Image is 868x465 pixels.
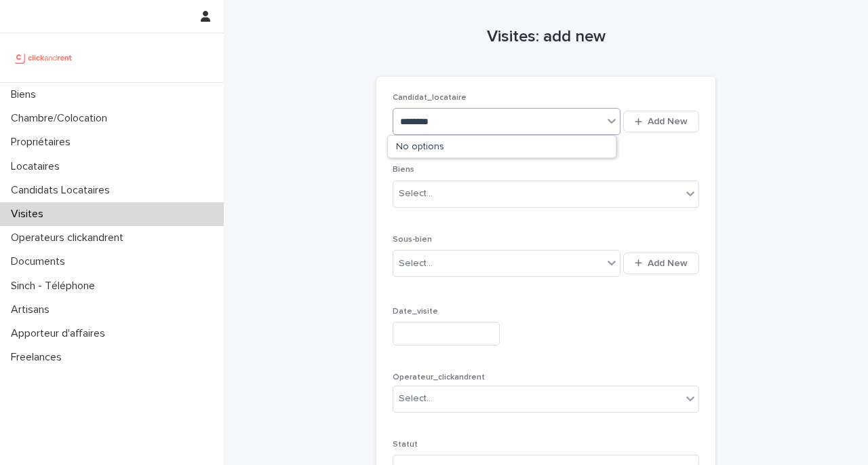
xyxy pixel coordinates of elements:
[648,117,688,126] span: Add New
[5,112,118,125] p: Chambre/Colocation
[5,280,106,293] p: Sinch - Téléphone
[5,208,54,221] p: Visites
[5,231,134,244] p: Operateurs clickandrent
[388,136,616,158] div: No options
[393,94,467,102] span: Candidat_locataire
[5,303,60,316] p: Artisans
[623,253,699,274] button: Add New
[399,187,433,201] div: Select...
[376,27,715,47] h1: Visites: add new
[5,160,71,173] p: Locataires
[5,184,121,197] p: Candidats Locataires
[5,327,116,340] p: Apporteur d'affaires
[399,392,433,406] div: Select...
[399,257,433,271] div: Select...
[5,255,76,268] p: Documents
[393,441,418,449] span: Statut
[5,88,47,101] p: Biens
[393,236,432,244] span: Sous-bien
[5,136,81,149] p: Propriétaires
[393,166,414,174] span: Biens
[623,111,699,132] button: Add New
[11,44,77,71] img: UCB0brd3T0yccxBKYDjQ
[648,259,688,268] span: Add New
[5,351,73,364] p: Freelances
[393,373,485,382] span: Operateur_clickandrent
[393,308,438,316] span: Date_visite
